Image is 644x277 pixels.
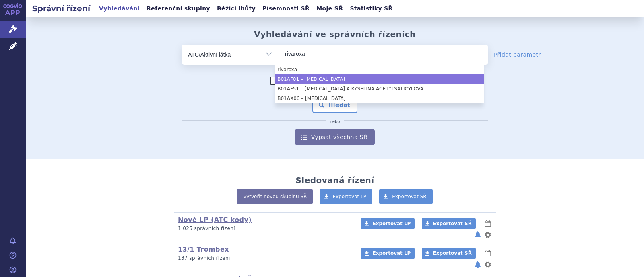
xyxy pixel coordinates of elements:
[474,230,482,240] button: notifikace
[361,218,415,229] a: Exportovat LP
[97,3,142,14] a: Vyhledávání
[178,246,229,253] a: 13/1 Trombex
[275,94,484,103] li: B01AX06 – [MEDICAL_DATA]
[314,3,345,14] a: Moje SŘ
[474,260,482,269] button: notifikace
[144,3,213,14] a: Referenční skupiny
[320,189,373,204] a: Exportovat LP
[433,250,472,256] span: Exportovat SŘ
[178,216,252,224] a: Nové LP (ATC kódy)
[372,250,411,256] span: Exportovat LP
[372,221,411,226] span: Exportovat LP
[484,219,492,228] button: lhůty
[237,189,313,204] a: Vytvořit novou skupinu SŘ
[295,129,375,145] a: Vypsat všechna SŘ
[215,3,258,14] a: Běžící lhůty
[494,51,541,59] a: Přidat parametr
[361,248,415,259] a: Exportovat LP
[26,3,97,14] h2: Správní řízení
[484,230,492,240] button: nastavení
[178,225,351,232] p: 1 025 správních řízení
[254,29,416,39] h2: Vyhledávání ve správních řízeních
[392,194,427,199] span: Exportovat SŘ
[270,77,399,85] label: Zahrnout [DEMOGRAPHIC_DATA] přípravky
[422,248,476,259] a: Exportovat SŘ
[275,65,484,74] li: rivaroxa
[484,260,492,269] button: nastavení
[347,3,395,14] a: Statistiky SŘ
[326,119,344,124] i: nebo
[295,175,374,185] h2: Sledovaná řízení
[333,194,367,199] span: Exportovat LP
[178,255,351,262] p: 137 správních řízení
[422,218,476,229] a: Exportovat SŘ
[433,221,472,226] span: Exportovat SŘ
[275,74,484,84] li: B01AF01 – [MEDICAL_DATA]
[275,84,484,94] li: B01AF51 – [MEDICAL_DATA] A KYSELINA ACETYLSALICYLOVÁ
[312,97,358,113] button: Hledat
[484,248,492,258] button: lhůty
[379,189,433,204] a: Exportovat SŘ
[260,3,312,14] a: Písemnosti SŘ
